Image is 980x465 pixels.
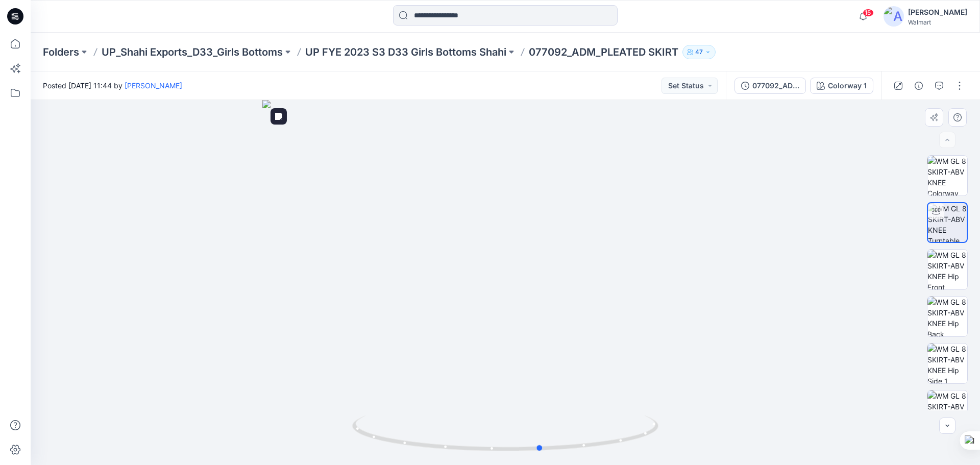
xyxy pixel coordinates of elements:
a: [PERSON_NAME] [125,81,182,90]
p: 47 [695,46,703,58]
button: 47 [682,45,716,59]
span: 15 [863,9,874,17]
a: UP_Shahi Exports_D33_Girls Bottoms [102,45,283,59]
img: WM GL 8 SKIRT-ABV KNEE Colorway wo Avatar [927,156,967,195]
a: Folders [43,45,79,59]
div: [PERSON_NAME] [908,6,967,18]
img: avatar [884,6,904,27]
div: 077092_ADM_PLEATED SKIRT [752,80,799,91]
img: WM GL 8 SKIRT-ABV KNEE Hip Back [927,297,967,336]
span: Posted [DATE] 11:44 by [43,80,182,91]
button: Colorway 1 [810,78,873,94]
a: UP FYE 2023 S3 D33 Girls Bottoms Shahi [305,45,506,59]
img: WM GL 8 SKIRT-ABV KNEE Turntable with Avatar [928,203,967,242]
div: Walmart [908,18,967,26]
div: Colorway 1 [828,80,867,91]
img: WM GL 8 SKIRT-ABV KNEE Hip Front [927,250,967,289]
img: WM GL 8 SKIRT-ABV KNEE Hip Side 1 [927,344,967,383]
img: WM GL 8 SKIRT-ABV KNEE Hip Side 2 [927,390,967,430]
img: eyJhbGciOiJIUzI1NiIsImtpZCI6IjAiLCJzbHQiOiJzZXMiLCJ0eXAiOiJKV1QifQ.eyJkYXRhIjp7InR5cGUiOiJzdG9yYW... [262,100,748,465]
p: 077092_ADM_PLEATED SKIRT [529,45,678,59]
button: Details [911,78,927,94]
button: 077092_ADM_PLEATED SKIRT [734,78,806,94]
